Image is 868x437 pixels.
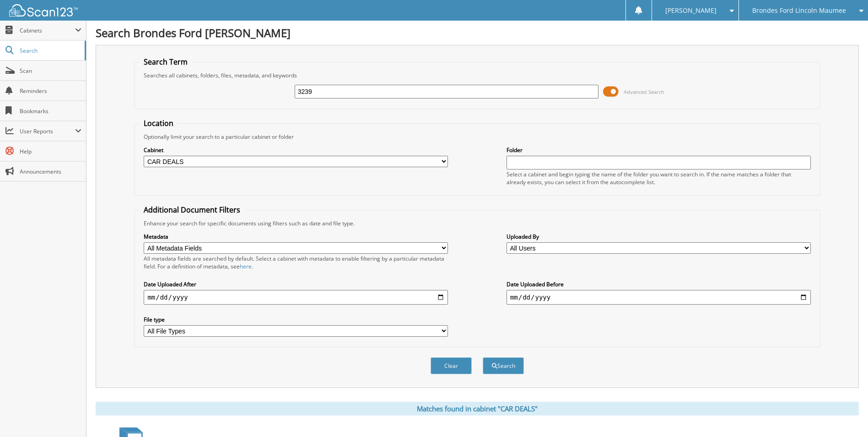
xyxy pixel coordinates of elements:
label: Date Uploaded Before [507,280,811,288]
span: [PERSON_NAME] [665,8,717,13]
label: Metadata [144,233,448,240]
span: Search [20,47,80,55]
div: Enhance your search for specific documents using filters such as date and file type. [139,219,815,227]
span: Cabinets [20,27,75,34]
div: Searches all cabinets, folders, files, metadata, and keywords [139,71,815,79]
input: end [507,290,811,305]
span: Reminders [20,87,81,95]
span: Scan [20,67,81,75]
div: Select a cabinet and begin typing the name of the folder you want to search in. If the name match... [507,170,811,186]
div: Optionally limit your search to a particular cabinet or folder [139,133,815,141]
button: Clear [431,357,472,374]
label: Folder [507,146,811,154]
span: Advanced Search [624,88,664,95]
img: scan123-logo-white.svg [9,4,78,16]
span: User Reports [20,127,75,135]
button: Search [483,357,524,374]
label: File type [144,316,448,323]
legend: Location [139,118,178,128]
legend: Search Term [139,57,192,67]
label: Cabinet [144,146,448,154]
h1: Search Brondes Ford [PERSON_NAME] [96,25,859,40]
a: here [240,262,252,270]
label: Date Uploaded After [144,280,448,288]
span: Help [20,147,81,155]
div: Matches found in cabinet "CAR DEALS" [96,402,859,415]
span: Bookmarks [20,107,81,115]
div: All metadata fields are searched by default. Select a cabinet with metadata to enable filtering b... [144,255,448,270]
span: Announcements [20,168,81,175]
span: Brondes Ford Lincoln Maumee [752,8,846,13]
label: Uploaded By [507,233,811,240]
input: start [144,290,448,305]
legend: Additional Document Filters [139,205,245,215]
